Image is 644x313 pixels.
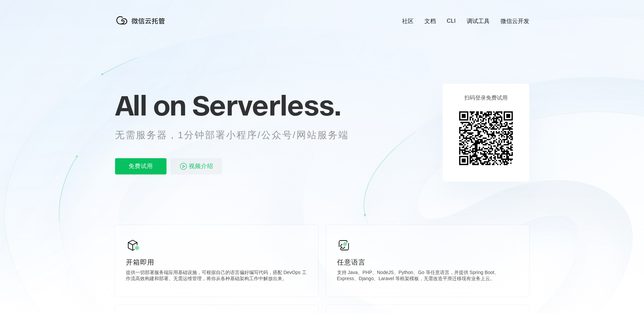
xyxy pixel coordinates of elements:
[337,257,518,267] p: 任意语言
[115,14,169,27] img: 微信云托管
[447,18,456,24] a: CLI
[179,162,187,170] img: video_play.svg
[402,17,414,25] a: 社区
[126,270,307,283] p: 提供一切部署服务端应用基础设施，可根据自己的语言偏好编写代码，搭配 DevOps 工作流高效构建和部署。无需运维管理，将你从各种基础架构工作中解放出来。
[501,17,529,25] a: 微信云开发
[115,158,166,174] p: 免费试用
[424,17,436,25] a: 文档
[337,270,518,283] p: 支持 Java、PHP、NodeJS、Python、Go 等任意语言，并提供 Spring Boot、Express、Django、Laravel 等框架模板，无需改造平滑迁移现有业务上云。
[467,17,490,25] a: 调试工具
[115,128,361,142] p: 无需服务器，1分钟部署小程序/公众号/网站服务端
[192,88,341,122] span: Serverless.
[115,22,169,28] a: 微信云托管
[115,88,186,122] span: All on
[189,158,213,174] span: 视频介绍
[126,257,307,267] p: 开箱即用
[464,95,508,102] p: 扫码登录免费试用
